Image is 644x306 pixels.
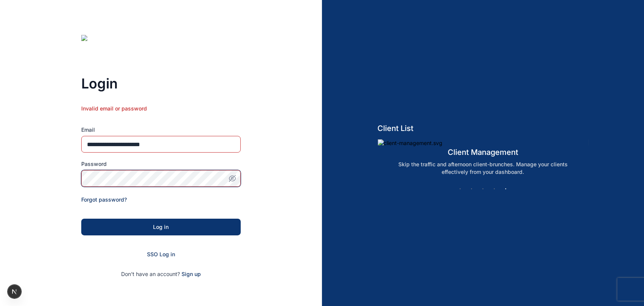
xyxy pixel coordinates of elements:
[502,185,510,193] button: 5
[378,123,589,134] h5: Client List
[456,185,464,193] button: 1
[81,270,241,278] p: Don't have an account?
[81,105,241,126] div: Invalid email or password
[81,76,241,91] h3: Login
[81,219,241,235] button: Log in
[81,126,241,134] label: Email
[182,270,201,278] span: Sign up
[479,185,487,193] button: 3
[378,139,589,147] img: client-management.svg
[93,223,229,231] div: Log in
[534,185,541,193] button: Next
[81,160,241,168] label: Password
[386,161,580,176] p: Skip the traffic and afternoon client-brunches. Manage your clients effectively from your dashboard.
[378,147,589,158] h5: client management
[147,251,175,257] a: SSO Log in
[81,196,127,203] a: Forgot password?
[425,185,433,193] button: Previous
[182,271,201,277] a: Sign up
[81,35,131,47] img: digitslaw-logo
[468,185,475,193] button: 2
[491,185,498,193] button: 4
